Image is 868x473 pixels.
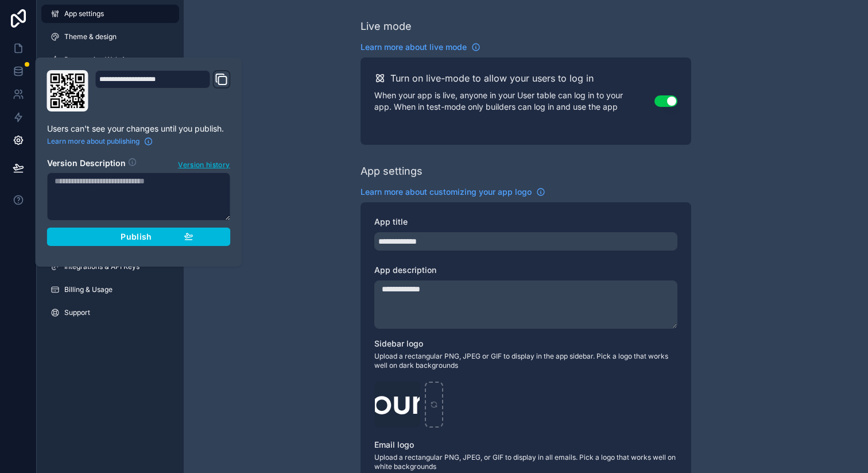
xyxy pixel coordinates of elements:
h2: Version Description [47,157,126,170]
span: Upload a rectangular PNG, JPEG, or GIF to display in all emails. Pick a logo that works well on w... [374,453,677,471]
button: Publish [47,228,231,246]
a: Support [41,303,179,322]
span: Learn more about publishing [47,137,139,146]
span: App title [374,217,408,226]
span: Theme & design [64,32,117,41]
div: Live mode [361,18,412,34]
span: Sidebar logo [374,339,423,348]
a: Billing & Usage [41,280,179,299]
span: Email logo [374,440,414,449]
a: Learn more about customizing your app logo [361,186,545,198]
span: App settings [64,9,104,18]
span: Integrations & API Keys [64,262,139,271]
span: Upload a rectangular PNG, JPEG or GIF to display in the app sidebar. Pick a logo that works well ... [374,352,677,370]
span: Billing & Usage [64,285,113,294]
a: Integrations & API Keys [41,257,179,276]
button: Version history [177,157,230,170]
span: Learn more about customizing your app logo [361,186,532,198]
span: Learn more about live mode [361,41,467,53]
div: App settings [361,163,423,179]
span: Version history [178,158,230,170]
span: Publish [121,232,152,242]
h2: Turn on live-mode to allow your users to log in [390,71,594,85]
a: Learn more about publishing [47,137,153,146]
a: Learn more about live mode [361,41,480,53]
span: App description [374,265,436,275]
div: Domain and Custom Link [95,70,231,111]
a: App settings [41,5,179,23]
span: Support [64,308,90,317]
a: Theme & design [41,28,179,46]
span: Progressive Web App [64,55,134,64]
p: When your app is live, anyone in your User table can log in to your app. When in test-mode only b... [374,90,654,113]
p: Users can't see your changes until you publish. [47,123,231,134]
a: Progressive Web App [41,51,179,69]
